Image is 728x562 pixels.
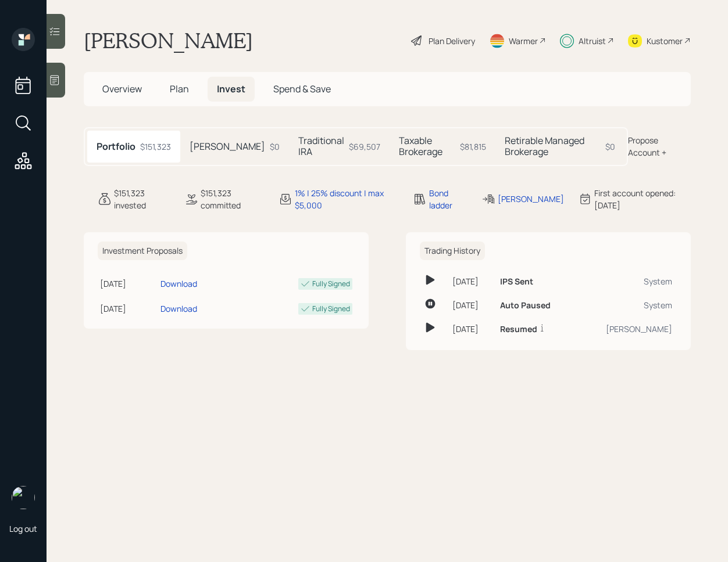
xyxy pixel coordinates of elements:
div: Warmer [509,35,538,47]
div: Log out [9,523,37,534]
div: Propose Account + [628,134,691,158]
div: 1% | 25% discount | max $5,000 [295,187,399,211]
h5: Retirable Managed Brokerage [505,135,601,157]
span: Spend & Save [273,82,331,95]
div: First account opened: [DATE] [594,187,691,211]
div: $151,323 invested [114,187,170,211]
h6: Trading History [420,242,485,261]
div: $0 [605,140,615,153]
img: retirable_logo.png [12,486,35,509]
div: [DATE] [452,323,491,335]
div: [DATE] [452,275,491,287]
div: [DATE] [452,299,491,311]
div: [DATE] [100,302,156,315]
div: Kustomer [647,35,683,47]
div: $69,507 [349,140,380,153]
div: Download [160,278,197,290]
div: [PERSON_NAME] [498,193,564,205]
h6: IPS Sent [500,277,533,287]
h1: [PERSON_NAME] [84,28,253,53]
h6: Auto Paused [500,301,551,311]
span: Plan [170,82,189,95]
h5: Traditional IRA [298,135,344,157]
span: Overview [102,82,142,95]
div: Plan Delivery [429,35,475,47]
div: Fully Signed [312,304,350,314]
h6: Investment Proposals [98,242,187,261]
div: $151,323 committed [201,187,265,211]
h5: Portfolio [97,141,135,152]
h5: Taxable Brokerage [399,135,455,157]
div: Fully Signed [312,279,350,289]
div: Download [160,302,197,315]
h6: Resumed [500,325,537,334]
div: $151,323 [140,140,171,153]
div: Bond ladder [429,187,468,211]
div: $81,815 [460,140,486,153]
h5: [PERSON_NAME] [190,141,265,152]
div: System [580,275,672,287]
div: $0 [270,140,280,153]
div: [DATE] [100,278,156,290]
div: [PERSON_NAME] [580,323,672,335]
div: System [580,299,672,311]
div: Altruist [579,35,606,47]
span: Invest [217,82,245,95]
